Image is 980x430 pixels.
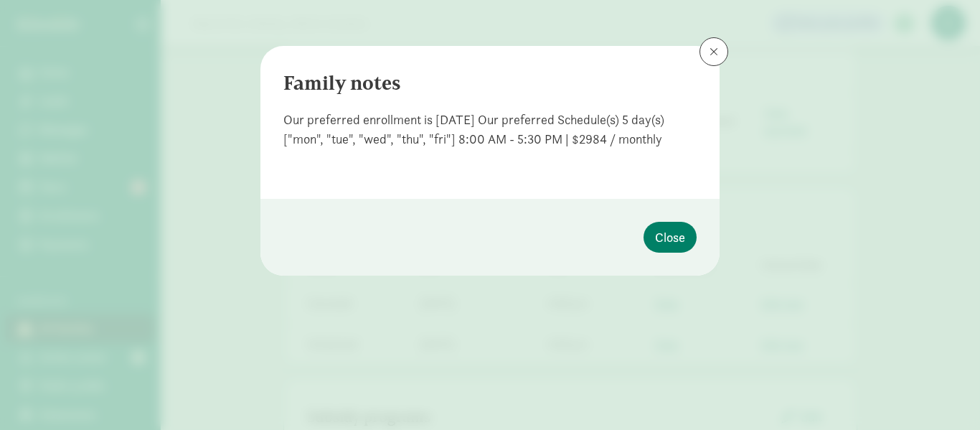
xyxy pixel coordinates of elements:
span: Close [655,228,685,247]
div: Our preferred enrollment is [DATE] Our preferred Schedule(s) 5 day(s) ["mon", "tue", "wed", "thu"... [283,110,697,149]
iframe: Chat Widget [908,361,980,430]
div: Family notes [283,69,697,98]
button: Close [644,222,697,253]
